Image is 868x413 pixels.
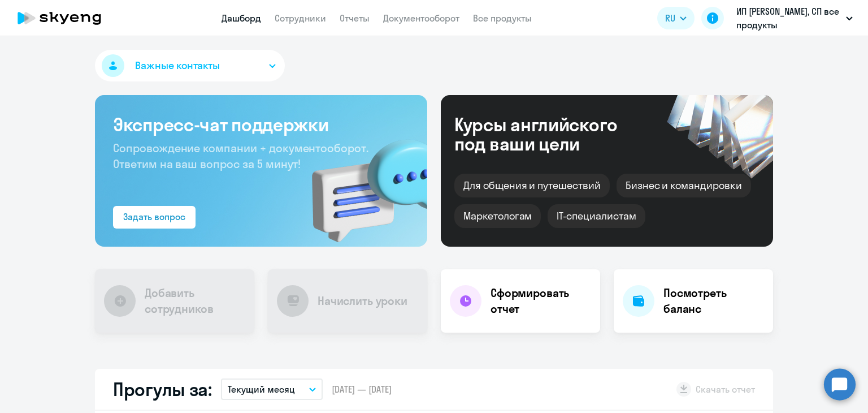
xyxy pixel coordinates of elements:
[663,285,764,317] h4: Посмотреть баланс
[221,378,323,400] button: Текущий месяц
[222,12,261,24] a: Дашборд
[95,50,285,81] button: Важные контакты
[113,206,196,229] button: Задать вопрос
[731,5,858,32] button: ИП [PERSON_NAME], СП все продукты
[454,115,648,153] div: Курсы английского под ваши цели
[145,285,245,317] h4: Добавить сотрудников
[473,12,532,24] a: Все продукты
[454,174,610,197] div: Для общения и путешествий
[491,285,591,317] h4: Сформировать отчет
[123,210,185,223] div: Задать вопрос
[665,11,675,25] span: RU
[228,382,295,396] p: Текущий месяц
[548,204,645,228] div: IT-специалистам
[113,378,212,401] h2: Прогулы за:
[275,12,326,24] a: Сотрудники
[657,7,695,29] button: RU
[454,204,541,228] div: Маркетологам
[340,12,370,24] a: Отчеты
[113,141,368,171] span: Сопровождение компании + документооборот. Ответим на ваш вопрос за 5 минут!
[383,12,459,24] a: Документооборот
[113,113,409,136] h3: Экспресс-чат поддержки
[318,293,407,309] h4: Начислить уроки
[736,5,841,32] p: ИП [PERSON_NAME], СП все продукты
[296,119,427,247] img: bg-img
[332,383,392,395] span: [DATE] — [DATE]
[617,174,751,197] div: Бизнес и командировки
[135,58,220,73] span: Важные контакты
